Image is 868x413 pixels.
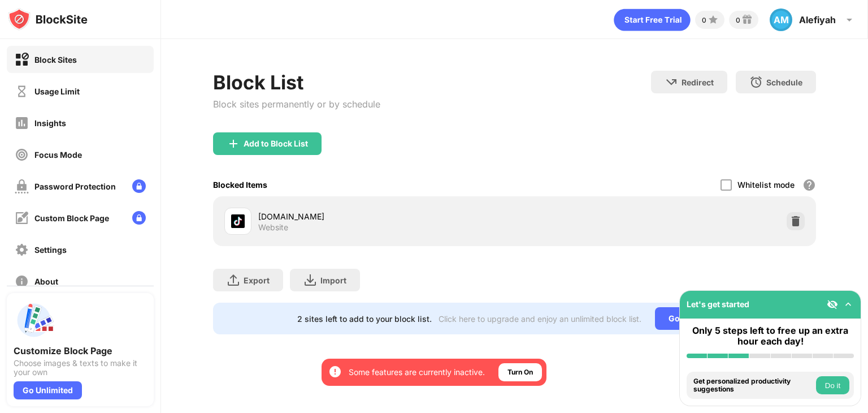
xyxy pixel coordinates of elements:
[766,78,802,87] div: Schedule
[15,211,29,225] img: customize-block-page-off.svg
[843,299,854,310] img: omni-setup-toggle.svg
[682,78,714,87] div: Redirect
[349,367,485,378] div: Some features are currently inactive.
[34,182,116,191] div: Password Protection
[816,376,849,394] button: Do it
[687,299,749,309] div: Let's get started
[687,325,854,347] div: Only 5 steps left to free up an extra hour each day!
[14,300,54,341] img: push-custom-page.svg
[15,148,29,162] img: focus-off.svg
[34,245,67,255] div: Settings
[439,314,641,324] div: Click here to upgrade and enjoy an unlimited block list.
[15,274,29,289] img: about-off.svg
[706,13,720,27] img: points-small.svg
[320,276,346,285] div: Import
[258,222,288,233] div: Website
[507,367,533,378] div: Turn On
[213,180,267,190] div: Blocked Items
[258,210,514,222] div: [DOMAIN_NAME]
[34,55,77,64] div: Block Sites
[655,307,732,330] div: Go Unlimited
[740,13,754,27] img: reward-small.svg
[244,139,308,148] div: Add to Block List
[34,277,58,286] div: About
[34,87,80,96] div: Usage Limit
[14,359,147,377] div: Choose images & texts to make it your own
[736,16,740,24] div: 0
[770,8,792,31] div: AM
[132,179,146,193] img: lock-menu.svg
[14,381,82,399] div: Go Unlimited
[231,214,245,228] img: favicons
[799,14,836,25] div: Alefiyah
[15,179,29,193] img: password-protection-off.svg
[213,71,380,94] div: Block List
[34,118,66,128] div: Insights
[614,8,691,31] div: animation
[244,276,270,285] div: Export
[8,8,88,31] img: logo-blocksite.svg
[737,180,795,190] div: Whitelist mode
[15,243,29,257] img: settings-off.svg
[132,211,146,225] img: lock-menu.svg
[702,16,706,24] div: 0
[14,345,147,356] div: Customize Block Page
[827,299,838,310] img: eye-not-visible.svg
[15,53,29,67] img: block-on.svg
[15,116,29,130] img: insights-off.svg
[34,213,109,223] div: Custom Block Page
[693,377,813,394] div: Get personalized productivity suggestions
[34,150,82,160] div: Focus Mode
[328,365,342,378] img: error-circle-white.svg
[15,84,29,98] img: time-usage-off.svg
[297,314,432,324] div: 2 sites left to add to your block list.
[213,98,380,110] div: Block sites permanently or by schedule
